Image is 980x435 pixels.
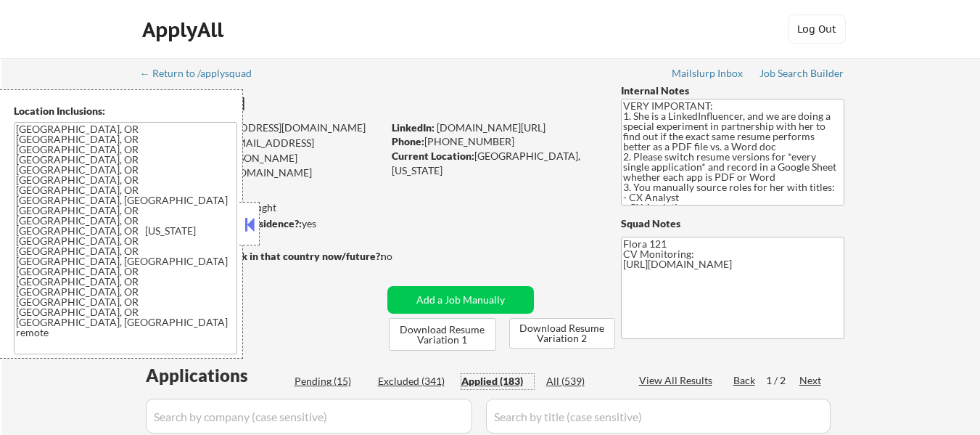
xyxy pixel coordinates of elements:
[639,373,717,388] div: View All Results
[142,121,382,135] div: [EMAIL_ADDRESS][DOMAIN_NAME]
[733,373,757,388] div: Back
[788,15,846,44] button: Log Out
[141,200,382,215] div: 175 sent / 221 bought
[766,373,799,388] div: 1 / 2
[799,373,823,388] div: Next
[378,374,450,389] div: Excluded (341)
[389,318,496,351] button: Download Resume Variation 1
[759,68,844,78] div: Job Search Builder
[621,216,844,231] div: Squad Notes
[392,150,474,162] strong: Current Location:
[146,399,472,434] input: Search by company (case sensitive)
[387,286,534,314] button: Add a Job Manually
[141,94,440,113] div: [PERSON_NAME]
[759,68,844,82] a: Job Search Builder
[295,374,367,389] div: Pending (15)
[621,84,844,98] div: Internal Notes
[392,149,597,177] div: [GEOGRAPHIC_DATA], [US_STATE]
[141,151,382,179] div: [PERSON_NAME][EMAIL_ADDRESS][DOMAIN_NAME]
[140,68,265,78] div: ← Return to /applysquad
[546,374,619,389] div: All (539)
[141,232,382,247] div: $75,000
[392,135,424,147] strong: Phone:
[146,367,289,384] div: Applications
[392,121,435,134] strong: LinkedIn:
[437,121,545,134] a: [DOMAIN_NAME][URL]
[142,17,228,42] div: ApplyAll
[672,68,744,82] a: Mailslurp Inbox
[381,249,422,264] div: no
[141,250,383,262] strong: Will need Visa to work in that country now/future?:
[509,318,615,349] button: Download Resume Variation 2
[672,68,744,78] div: Mailslurp Inbox
[392,134,597,149] div: [PHONE_NUMBER]
[140,68,265,82] a: ← Return to /applysquad
[142,136,382,164] div: [EMAIL_ADDRESS][DOMAIN_NAME]
[14,104,237,118] div: Location Inclusions:
[486,399,831,434] input: Search by title (case sensitive)
[461,374,534,389] div: Applied (183)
